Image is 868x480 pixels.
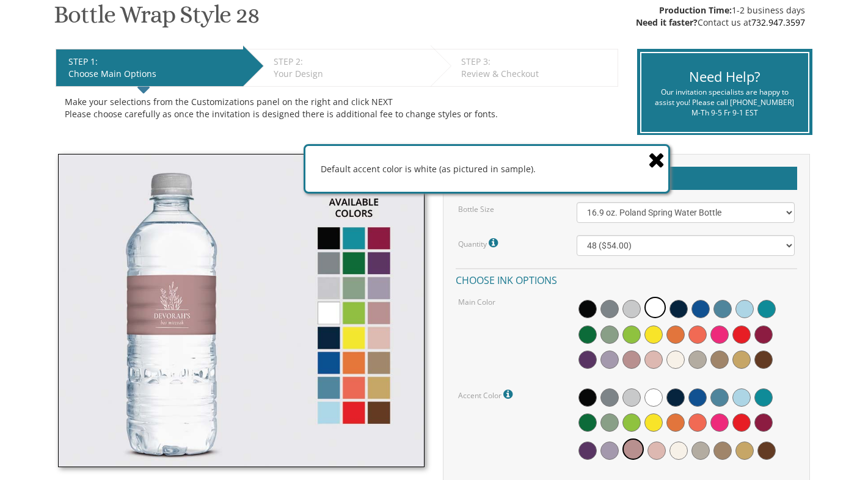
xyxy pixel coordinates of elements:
[58,154,425,467] img: bottle-style28.jpg
[458,297,495,307] label: Main Color
[54,1,260,37] h1: Bottle Wrap Style 28
[274,56,425,68] div: STEP 2:
[458,387,516,402] label: Accent Color
[461,68,611,80] div: Review & Checkout
[651,67,799,86] div: Need Help?
[659,4,732,16] span: Production Time:
[636,4,805,29] div: 1-2 business days Contact us at
[274,68,425,80] div: Your Design
[458,204,494,214] label: Bottle Size
[456,268,797,289] h4: Choose ink options
[68,68,237,80] div: Choose Main Options
[651,87,799,118] div: Our invitation specialists are happy to assist you! Please call [PHONE_NUMBER] M-Th 9-5 Fr 9-1 EST
[68,56,237,68] div: STEP 1:
[305,146,668,192] div: Default accent color is white (as pictured in sample).
[461,56,611,68] div: STEP 3:
[65,96,608,120] div: Make your selections from the Customizations panel on the right and click NEXT Please choose care...
[636,16,698,28] span: Need it faster?
[458,235,501,251] label: Quantity
[751,16,805,28] a: 732.947.3597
